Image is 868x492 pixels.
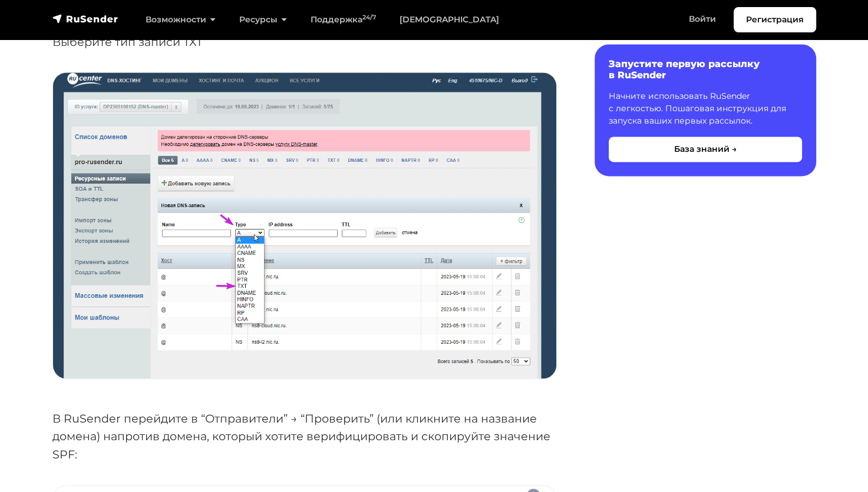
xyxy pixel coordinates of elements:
h6: Запустите первую рассылку в RuSender [609,58,802,81]
button: База знаний → [609,137,802,162]
a: Ресурсы [227,8,299,32]
a: Возможности [134,8,227,32]
p: В RuSender перейдите в “Отправители” → “Проверить” (или кликните на название домена) напротив дом... [52,410,557,464]
a: Регистрация [734,7,816,32]
a: Войти [677,7,728,31]
a: Поддержка24/7 [299,8,388,32]
sup: 24/7 [362,14,376,21]
p: Выберите тип записи TXT [52,33,557,51]
p: Начните использовать RuSender с легкостью. Пошаговая инструкция для запуска ваших первых рассылок. [609,90,802,127]
a: [DEMOGRAPHIC_DATA] [388,8,511,32]
img: RuSender [52,13,118,25]
a: Запустите первую рассылку в RuSender Начните использовать RuSender с легкостью. Пошаговая инструк... [595,44,816,176]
